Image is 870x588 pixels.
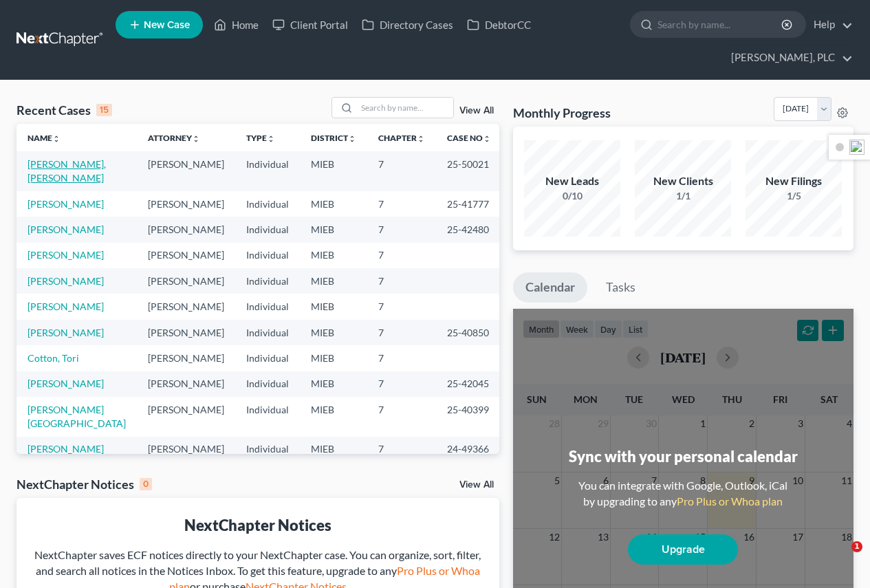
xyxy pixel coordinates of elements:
td: Individual [235,191,300,217]
a: [PERSON_NAME] [28,249,104,261]
td: MIEB [300,294,367,319]
td: [PERSON_NAME] [137,437,235,462]
td: Individual [235,151,300,190]
div: New Leads [524,173,620,189]
i: unfold_more [483,135,491,143]
td: Individual [235,397,300,436]
div: NextChapter Notices [17,476,152,492]
td: [PERSON_NAME] [137,397,235,436]
div: 1/1 [635,189,731,203]
td: 7 [367,191,436,217]
td: 25-42045 [436,371,502,397]
i: unfold_more [192,135,200,143]
div: 15 [96,104,112,116]
td: MIEB [300,397,367,436]
div: 1/5 [746,189,842,203]
a: Home [207,12,265,37]
td: MIEB [300,371,367,397]
td: 7 [367,345,436,371]
td: 25-40399 [436,397,502,436]
td: Individual [235,217,300,242]
div: New Filings [746,173,842,189]
div: 0/10 [524,189,620,203]
td: Individual [235,320,300,345]
td: [PERSON_NAME] [137,320,235,345]
td: [PERSON_NAME] [137,191,235,217]
td: MIEB [300,345,367,371]
td: 24-49366 [436,437,502,462]
a: Cotton, Tori [28,352,79,364]
i: unfold_more [267,135,275,143]
td: 25-42480 [436,217,502,242]
a: [PERSON_NAME], PLC [724,45,853,70]
i: unfold_more [52,135,61,143]
div: You can integrate with Google, Outlook, iCal by upgrading to any [573,478,793,510]
a: Client Portal [265,12,355,37]
td: MIEB [300,191,367,217]
td: Individual [235,268,300,294]
iframe: Intercom live chat [823,541,856,574]
span: 1 [851,541,862,552]
td: Individual [235,371,300,397]
td: 25-40850 [436,320,502,345]
td: MIEB [300,217,367,242]
a: Tasks [594,272,648,303]
div: Recent Cases [17,102,112,118]
td: Individual [235,437,300,462]
td: 25-50021 [436,151,502,190]
a: Attorneyunfold_more [148,133,200,143]
i: unfold_more [348,135,356,143]
a: Districtunfold_more [311,133,356,143]
td: Individual [235,345,300,371]
td: Individual [235,294,300,319]
td: MIEB [300,320,367,345]
a: [PERSON_NAME] [28,275,104,287]
a: Nameunfold_more [28,133,61,143]
td: [PERSON_NAME] [137,243,235,268]
a: [PERSON_NAME][GEOGRAPHIC_DATA] [28,404,126,429]
td: 7 [367,437,436,462]
td: MIEB [300,151,367,190]
input: Search by name... [357,98,453,118]
td: 7 [367,151,436,190]
td: 7 [367,243,436,268]
h3: Monthly Progress [513,105,611,121]
td: 7 [367,294,436,319]
td: [PERSON_NAME] [137,151,235,190]
a: [PERSON_NAME], [PERSON_NAME] [28,158,106,184]
a: Typeunfold_more [246,133,275,143]
td: [PERSON_NAME] [137,294,235,319]
a: Upgrade [628,534,738,565]
a: View All [459,480,494,490]
span: New Case [144,20,190,30]
td: 7 [367,371,436,397]
td: 7 [367,268,436,294]
a: Calendar [513,272,587,303]
a: [PERSON_NAME] [28,378,104,389]
td: 7 [367,217,436,242]
td: [PERSON_NAME] [137,345,235,371]
td: [PERSON_NAME] [137,371,235,397]
td: MIEB [300,437,367,462]
a: [PERSON_NAME] [28,443,104,455]
td: MIEB [300,268,367,294]
a: DebtorCC [460,12,538,37]
a: View All [459,106,494,116]
td: 7 [367,320,436,345]
a: [PERSON_NAME] [28,224,104,235]
a: [PERSON_NAME] [28,301,104,312]
td: MIEB [300,243,367,268]
a: [PERSON_NAME] [28,327,104,338]
a: [PERSON_NAME] [28,198,104,210]
td: [PERSON_NAME] [137,217,235,242]
div: Sync with your personal calendar [569,446,798,467]
input: Search by name... [657,12,783,37]
td: 25-41777 [436,191,502,217]
td: 7 [367,397,436,436]
i: unfold_more [417,135,425,143]
td: [PERSON_NAME] [137,268,235,294]
div: NextChapter Notices [28,514,488,536]
td: Individual [235,243,300,268]
div: 0 [140,478,152,490]
a: Help [807,12,853,37]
